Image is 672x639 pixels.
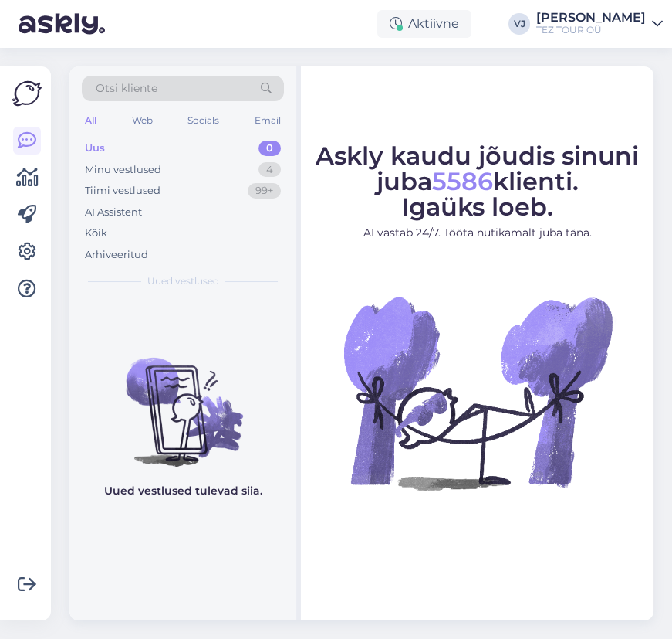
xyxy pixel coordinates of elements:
[85,205,142,220] div: AI Assistent
[184,110,222,131] div: Socials
[12,79,42,108] img: Askly Logo
[258,162,281,178] div: 4
[316,141,639,222] span: Askly kaudu jõudis sinuni juba klienti. Igaüks loeb.
[536,24,646,36] div: TEZ TOUR OÜ
[252,110,284,131] div: Email
[432,166,493,196] span: 5586
[248,183,281,199] div: 99+
[315,225,640,241] p: AI vastab 24/7. Tööta nutikamalt juba täna.
[258,141,281,156] div: 0
[85,226,107,241] div: Kõik
[69,330,296,469] img: No chats
[536,12,663,36] a: [PERSON_NAME]TEZ TOUR OÜ
[147,274,219,288] span: Uued vestlused
[508,13,530,35] div: VJ
[85,162,161,178] div: Minu vestlused
[104,483,262,499] p: Uued vestlused tulevad siia.
[129,110,156,131] div: Web
[96,80,157,97] span: Otsi kliente
[85,141,105,156] div: Uus
[85,247,148,263] div: Arhiveeritud
[536,12,646,24] div: [PERSON_NAME]
[85,183,160,199] div: Tiimi vestlused
[339,253,616,532] img: No Chat active
[377,10,471,38] div: Aktiivne
[82,110,100,131] div: All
